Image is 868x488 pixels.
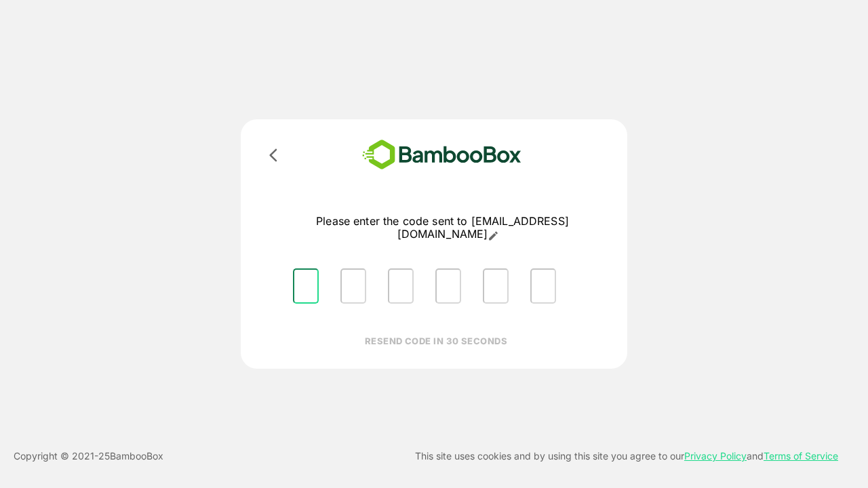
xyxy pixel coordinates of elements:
img: bamboobox [342,136,541,174]
a: Terms of Service [764,450,838,462]
a: Privacy Policy [684,450,747,462]
input: Please enter OTP character 2 [340,268,366,304]
input: Please enter OTP character 5 [483,268,509,304]
input: Please enter OTP character 6 [530,268,556,304]
input: Please enter OTP character 4 [435,268,461,304]
input: Please enter OTP character 3 [388,268,414,304]
p: Copyright © 2021- 25 BambooBox [14,448,163,464]
p: This site uses cookies and by using this site you agree to our and [415,448,838,464]
p: Please enter the code sent to [EMAIL_ADDRESS][DOMAIN_NAME] [282,215,603,241]
input: Please enter OTP character 1 [293,268,319,304]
